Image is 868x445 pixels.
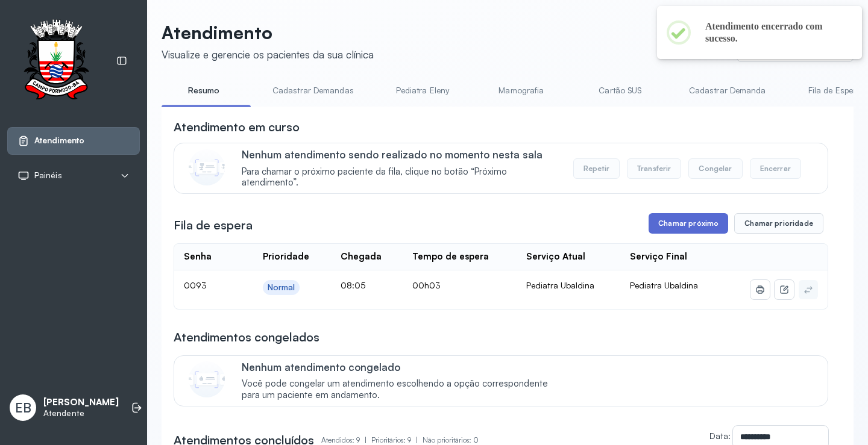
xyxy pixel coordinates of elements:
[573,158,620,179] button: Repetir
[578,81,662,101] a: Cartão SUS
[189,361,225,397] img: Imagem de CalloutCard
[688,158,742,179] button: Congelar
[479,81,564,101] a: Mamografia
[341,251,382,263] div: Chegada
[416,435,418,444] span: |
[412,280,441,290] span: 00h03
[734,213,823,234] button: Chamar prioridade
[630,251,687,263] div: Serviço Final
[705,20,843,45] h2: Atendimento encerrado com sucesso.
[260,81,366,101] a: Cadastrar Demandas
[174,119,300,135] h3: Atendimento em curso
[13,19,99,103] img: Logotipo do estabelecimento
[162,48,374,61] div: Visualize e gerencie os pacientes da sua clínica
[242,361,561,373] p: Nenhum atendimento congelado
[43,408,119,419] p: Atendente
[263,251,309,263] div: Prioridade
[630,280,698,290] span: Pediatra Ubaldina
[184,280,207,290] span: 0093
[341,280,365,290] span: 08:05
[750,158,801,179] button: Encerrar
[709,431,731,441] label: Data:
[34,170,62,181] span: Painéis
[649,213,728,234] button: Chamar próximo
[34,135,84,146] span: Atendimento
[174,217,253,234] h3: Fila de espera
[17,135,130,147] a: Atendimento
[677,81,778,101] a: Cadastrar Demanda
[526,251,585,263] div: Serviço Atual
[627,158,682,179] button: Transferir
[162,22,374,43] p: Atendimento
[365,435,366,444] span: |
[242,378,561,401] span: Você pode congelar um atendimento escolhendo a opção correspondente para um paciente em andamento.
[189,149,225,185] img: Imagem de CalloutCard
[242,166,561,189] span: Para chamar o próximo paciente da fila, clique no botão “Próximo atendimento”.
[174,329,319,346] h3: Atendimentos congelados
[184,251,212,263] div: Senha
[43,397,119,408] p: [PERSON_NAME]
[242,148,561,161] p: Nenhum atendimento sendo realizado no momento nesta sala
[526,280,611,291] div: Pediatra Ubaldina
[162,81,246,101] a: Resumo
[412,251,489,263] div: Tempo de espera
[380,81,465,101] a: Pediatra Eleny
[268,282,295,293] div: Normal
